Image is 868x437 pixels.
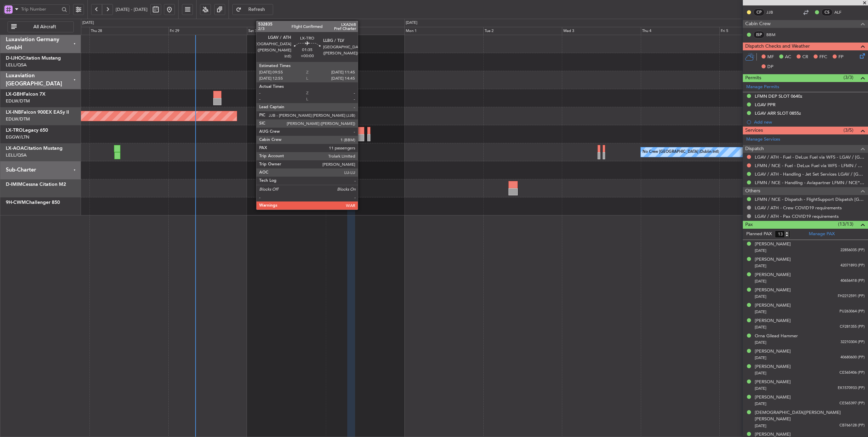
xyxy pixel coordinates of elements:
[243,7,271,12] span: Refresh
[755,340,766,345] span: [DATE]
[755,348,791,355] div: [PERSON_NAME]
[753,9,765,16] div: CP
[562,27,640,35] div: Wed 3
[755,205,842,211] a: LGAV / ATH - Crew COVID19 requirements
[755,386,766,391] span: [DATE]
[755,394,791,401] div: [PERSON_NAME]
[755,325,766,330] span: [DATE]
[844,127,853,134] span: (3/5)
[404,27,483,35] div: Mon 1
[6,182,66,187] a: D-IMIMCessna Citation M2
[6,56,22,61] span: D-IJHO
[755,180,865,185] a: LFMN / NCE - Handling - Aviapartner LFMN / NCE*****MY HANDLING****
[755,213,839,219] a: LGAV / ATH - Pax COVID19 requirements
[755,256,791,263] div: [PERSON_NAME]
[168,27,247,35] div: Fri 29
[785,54,791,61] span: AC
[840,355,865,360] span: 40680600 (PP)
[6,128,48,133] a: LX-TROLegacy 650
[755,294,766,299] span: [DATE]
[746,136,780,143] a: Manage Services
[6,146,63,151] a: LX-AOACitation Mustang
[755,318,791,324] div: [PERSON_NAME]
[641,27,719,35] div: Thu 4
[116,6,148,13] span: [DATE] - [DATE]
[483,27,562,35] div: Tue 2
[840,324,865,330] span: CF281355 (PP)
[6,146,24,151] span: LX-AOA
[840,247,865,253] span: 22856035 (PP)
[247,27,325,35] div: Sat 30
[755,287,791,294] div: [PERSON_NAME]
[755,363,791,370] div: [PERSON_NAME]
[6,128,23,133] span: LX-TRO
[18,25,71,29] span: All Aircraft
[753,31,765,38] div: ISP
[755,302,791,309] div: [PERSON_NAME]
[755,379,791,386] div: [PERSON_NAME]
[755,333,798,340] div: Orna Gilead Hammer
[838,385,865,391] span: EK1570933 (PP)
[754,119,865,125] div: Add new
[6,98,30,104] a: EDLW/DTM
[767,54,774,61] span: MF
[755,110,801,116] div: LGAV ARR SLOT 0855z
[755,163,865,168] a: LFMN / NCE - Fuel - DeLux Fuel via WFS - LFMN / NCE
[767,64,773,70] span: DP
[755,371,766,376] span: [DATE]
[89,27,168,35] div: Thu 28
[840,278,865,284] span: 40656418 (PP)
[745,221,753,229] span: Pax
[6,116,30,122] a: EDLW/DTM
[838,54,844,61] span: FP
[7,21,74,32] button: All Aircraft
[746,231,772,238] label: Planned PAX
[755,279,766,284] span: [DATE]
[745,43,810,50] span: Dispatch Checks and Weather
[6,134,29,140] a: EGGW/LTN
[755,309,766,314] span: [DATE]
[755,248,766,253] span: [DATE]
[809,231,835,238] a: Manage PAX
[6,182,22,187] span: D-IMIM
[6,110,21,115] span: LX-INB
[755,401,766,406] span: [DATE]
[766,32,782,38] a: BBM
[642,147,719,157] div: No Crew [GEOGRAPHIC_DATA] (Dublin Intl)
[6,62,27,68] a: LELL/QSA
[755,409,865,423] div: [DEMOGRAPHIC_DATA][PERSON_NAME] [PERSON_NAME]
[745,20,771,28] span: Cabin Crew
[839,423,865,428] span: CB766128 (PP)
[802,54,808,61] span: CR
[6,200,60,205] a: 9H-CWMChallenger 850
[755,272,791,278] div: [PERSON_NAME]
[745,127,763,134] span: Services
[232,4,273,15] button: Refresh
[21,4,60,14] input: Trip Number
[6,152,27,158] a: LELL/QSA
[838,221,853,228] span: (13/13)
[766,9,782,15] a: JJB
[745,74,761,82] span: Permits
[839,370,865,376] span: CE565406 (PP)
[844,74,853,81] span: (3/3)
[839,401,865,406] span: CE565397 (PP)
[838,293,865,299] span: FH2212591 (PP)
[6,92,23,97] span: LX-GBH
[821,9,833,16] div: CS
[755,196,865,202] a: LFMN / NCE - Dispatch - FlightSupport Dispatch [GEOGRAPHIC_DATA]
[719,27,798,35] div: Fri 5
[840,339,865,345] span: 32210304 (PP)
[755,171,865,177] a: LGAV / ATH - Handling - Jet Set Services LGAV / [GEOGRAPHIC_DATA]
[6,56,61,61] a: D-IJHOCitation Mustang
[6,92,46,97] a: LX-GBHFalcon 7X
[755,154,865,160] a: LGAV / ATH - Fuel - DeLux Fuel via WFS - LGAV / [GEOGRAPHIC_DATA]
[745,187,760,195] span: Others
[746,84,779,91] a: Manage Permits
[6,110,69,115] a: LX-INBFalcon 900EX EASy II
[326,27,404,35] div: Sun 31
[755,355,766,360] span: [DATE]
[819,54,827,61] span: FFC
[755,241,791,248] div: [PERSON_NAME]
[82,20,94,26] div: [DATE]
